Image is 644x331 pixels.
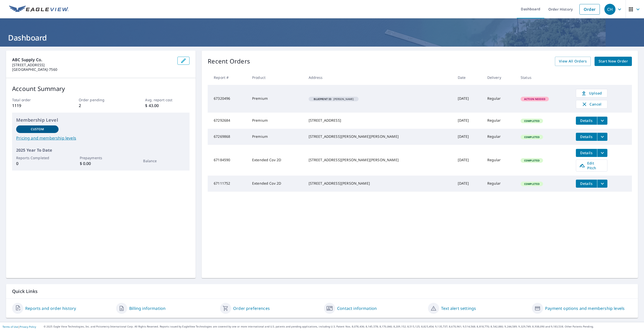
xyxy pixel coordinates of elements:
button: detailsBtn-67269868 [576,133,597,141]
a: Pricing and membership levels [16,135,185,141]
img: EV Logo [9,6,69,13]
th: Delivery [483,70,517,85]
div: [STREET_ADDRESS][PERSON_NAME][PERSON_NAME] [309,134,450,139]
span: Completed [521,182,543,186]
a: Contact information [337,305,377,311]
td: Regular [483,176,517,192]
em: Blueprint ID [314,98,332,100]
p: Balance [143,158,185,163]
span: [PERSON_NAME] [311,98,357,100]
a: Order preferences [233,305,270,311]
p: Custom [31,127,44,131]
th: Report # [208,70,248,85]
td: Regular [483,129,517,145]
span: Details [579,181,594,186]
td: 67292684 [208,113,248,129]
td: 67320496 [208,85,248,113]
th: Status [517,70,572,85]
p: 2025 Year To Date [16,147,185,153]
span: Details [579,134,594,139]
p: [GEOGRAPHIC_DATA]-7560 [12,67,173,72]
p: $ 43.00 [145,103,190,109]
button: detailsBtn-67184590 [576,149,597,157]
button: detailsBtn-67292684 [576,117,597,125]
span: Details [579,150,594,155]
td: 67184590 [208,145,248,176]
span: Cancel [581,101,602,107]
td: [DATE] [454,176,483,192]
a: Billing information [129,305,166,311]
p: $ 0.00 [80,160,122,167]
td: [DATE] [454,85,483,113]
p: Prepayments [80,155,122,160]
td: Regular [483,145,517,176]
td: Regular [483,113,517,129]
p: Quick Links [12,288,632,294]
td: [DATE] [454,129,483,145]
td: [DATE] [454,113,483,129]
span: Upload [579,90,604,96]
p: 1119 [12,103,57,109]
p: Recent Orders [208,57,250,66]
span: View All Orders [559,58,587,64]
a: Terms of Use [3,325,18,328]
a: Payment options and membership levels [545,305,625,311]
div: [STREET_ADDRESS] [309,118,450,123]
div: [STREET_ADDRESS][PERSON_NAME] [309,181,450,186]
td: Regular [483,85,517,113]
p: 2 [79,103,123,109]
button: filesDropdownBtn-67292684 [597,117,607,125]
p: Account Summary [12,84,190,93]
span: Completed [521,135,543,139]
button: filesDropdownBtn-67269868 [597,133,607,141]
p: Avg. report cost [145,97,190,103]
p: [STREET_ADDRESS] [12,63,173,67]
button: filesDropdownBtn-67111752 [597,180,607,188]
p: 0 [16,160,59,167]
p: Membership Level [16,117,185,123]
span: Edit Pitch [579,161,604,170]
span: Completed [521,119,543,123]
td: Extended Cov 2D [248,176,305,192]
th: Product [248,70,305,85]
a: Reports and order history [25,305,76,311]
td: 67111752 [208,176,248,192]
a: Upload [576,89,607,97]
a: Order [579,4,600,15]
td: 67269868 [208,129,248,145]
p: ABC Supply Co. [12,57,173,63]
span: Details [579,118,594,123]
span: Completed [521,159,543,162]
a: Text alert settings [441,305,476,311]
th: Address [305,70,454,85]
button: filesDropdownBtn-67184590 [597,149,607,157]
p: Reports Completed [16,155,59,160]
p: © 2025 Eagle View Technologies, Inc. and Pictometry International Corp. All Rights Reserved. Repo... [44,325,641,328]
span: Start New Order [599,58,628,64]
h1: Dashboard [6,32,638,43]
span: Action Needed [521,97,548,101]
p: Order pending [79,97,123,103]
div: CH [604,4,615,15]
td: Premium [248,129,305,145]
td: Extended Cov 2D [248,145,305,176]
th: Date [454,70,483,85]
td: Premium [248,85,305,113]
a: View All Orders [555,57,591,66]
div: [STREET_ADDRESS][PERSON_NAME][PERSON_NAME] [309,157,450,162]
p: | [3,325,36,328]
a: Start New Order [595,57,632,66]
p: Total order [12,97,57,103]
td: Premium [248,113,305,129]
a: Edit Pitch [576,159,607,172]
a: Privacy Policy [20,325,36,328]
button: Cancel [576,100,607,109]
button: detailsBtn-67111752 [576,180,597,188]
td: [DATE] [454,145,483,176]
